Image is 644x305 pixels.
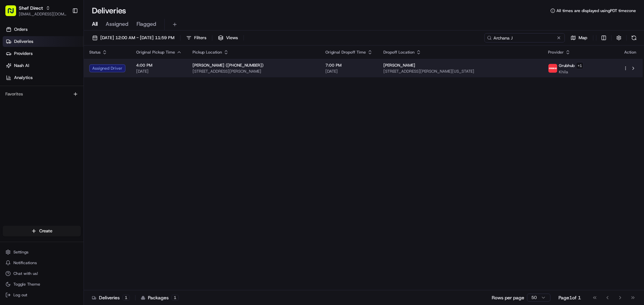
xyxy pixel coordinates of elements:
[3,24,84,35] a: Orders
[559,69,584,75] span: Khila
[137,20,156,28] span: Flagged
[13,282,40,287] span: Toggle Theme
[14,63,29,69] span: Nash AI
[183,33,209,43] button: Filters
[193,69,315,74] span: [STREET_ADDRESS][PERSON_NAME]
[194,35,206,41] span: Filters
[13,292,27,298] span: Log out
[136,69,182,74] span: [DATE]
[4,129,54,141] a: 📗Knowledge Base
[7,64,19,76] img: 1736555255976-a54dd68f-1ca7-489b-9aae-adbdc363a1c4
[383,69,537,74] span: [STREET_ADDRESS][PERSON_NAME][US_STATE]
[89,33,177,43] button: [DATE] 12:00 AM - [DATE] 11:59 PM
[171,295,179,301] div: 1
[559,63,575,68] span: Grubhub
[556,8,636,13] span: All times are displayed using PDT timezone
[17,43,111,50] input: Clear
[39,228,52,234] span: Create
[7,27,122,37] p: Welcome 👋
[92,5,126,16] h1: Deliveries
[226,35,238,41] span: Views
[492,294,524,301] p: Rows per page
[47,148,81,153] a: Powered byPylon
[30,71,92,76] div: We're available if you need us!
[325,63,373,68] span: 7:00 PM
[136,50,175,55] span: Original Pickup Time
[19,11,67,17] button: [EMAIL_ADDRESS][DOMAIN_NAME]
[14,75,33,81] span: Analytics
[383,50,415,55] span: Dropoff Location
[383,63,415,68] span: [PERSON_NAME]
[48,104,51,109] span: •
[215,33,241,43] button: Views
[67,148,81,153] span: Pylon
[136,63,182,68] span: 4:00 PM
[568,33,590,43] button: Map
[3,226,81,236] button: Create
[3,72,84,83] a: Analytics
[3,290,81,300] button: Log out
[576,62,584,69] button: +1
[3,60,84,71] a: Nash AI
[89,50,101,55] span: Status
[13,271,38,276] span: Chat with us!
[3,269,81,278] button: Chat with us!
[548,64,557,73] img: 5e692f75ce7d37001a5d71f1
[3,89,81,99] div: Favorites
[579,35,587,41] span: Map
[114,66,122,74] button: Start new chat
[104,86,122,94] button: See all
[13,132,51,138] span: Knowledge Base
[3,3,69,19] button: Shef Direct[EMAIL_ADDRESS][DOMAIN_NAME]
[325,50,366,55] span: Original Dropoff Time
[106,20,128,28] span: Assigned
[193,63,264,68] span: [PERSON_NAME] ([PHONE_NUMBER])
[13,260,37,265] span: Notifications
[19,5,43,11] button: Shef Direct
[3,247,81,257] button: Settings
[7,7,20,20] img: Nash
[92,20,98,28] span: All
[141,294,179,301] div: Packages
[484,33,565,43] input: Type to search
[3,280,81,289] button: Toggle Theme
[193,50,222,55] span: Pickup Location
[3,48,84,59] a: Providers
[7,87,43,92] div: Past conversations
[92,294,130,301] div: Deliveries
[14,39,33,45] span: Deliveries
[13,249,29,255] span: Settings
[7,132,12,138] div: 📗
[14,64,26,76] img: 8571987876998_91fb9ceb93ad5c398215_72.jpg
[7,97,17,108] img: Shef Support
[623,50,637,55] div: Action
[558,294,581,301] div: Page 1 of 1
[100,35,174,41] span: [DATE] 12:00 AM - [DATE] 11:59 PM
[629,33,639,43] button: Refresh
[122,295,130,301] div: 1
[63,132,108,138] span: API Documentation
[54,129,110,141] a: 💻API Documentation
[548,50,564,55] span: Provider
[325,69,373,74] span: [DATE]
[52,104,66,109] span: [DATE]
[3,258,81,268] button: Notifications
[14,51,33,57] span: Providers
[57,132,62,138] div: 💻
[21,104,47,109] span: Shef Support
[3,36,84,47] a: Deliveries
[30,64,110,71] div: Start new chat
[14,26,28,32] span: Orders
